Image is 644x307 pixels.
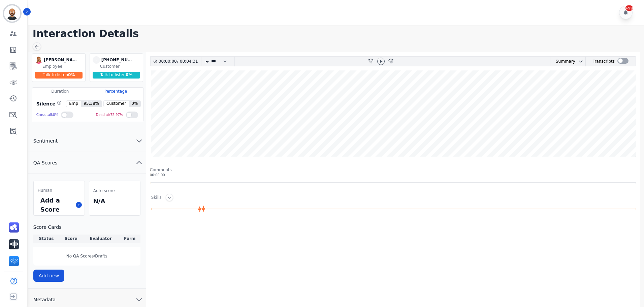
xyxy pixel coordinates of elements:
div: Dead air 72.97 % [96,110,123,120]
div: 00:04:31 [179,57,197,66]
div: Transcripts [593,57,615,66]
svg: chevron down [135,137,143,145]
div: Skills [151,195,162,201]
span: Sentiment [28,137,63,144]
button: Add new [33,270,65,282]
div: Comments [150,167,636,173]
div: Percentage [88,88,143,95]
th: Score [59,235,83,243]
button: chevron down [575,59,583,64]
div: Add a Score [39,194,73,215]
img: Bordered avatar [4,5,20,22]
div: No QA Scores/Drafts [33,247,140,266]
button: Sentiment chevron down [28,130,146,152]
th: Status [33,235,59,243]
svg: chevron up [135,159,143,167]
span: QA Scores [28,159,63,166]
div: Customer [100,64,141,69]
div: Talk to listen [35,72,83,79]
div: Talk to listen [93,72,140,79]
div: Auto score [92,186,137,195]
span: 95.38 % [81,101,102,107]
svg: chevron down [578,59,583,64]
span: Human [38,188,52,193]
h1: Interaction Details [33,28,644,40]
div: Duration [32,88,88,95]
span: - [93,56,100,64]
div: Summary [550,57,575,66]
div: Cross talk 0 % [36,110,58,120]
span: Customer [104,101,129,107]
span: 0 % [129,101,140,107]
span: 0 % [68,72,75,77]
span: 0 % [126,72,132,77]
div: 00:00:00 [159,57,177,66]
span: Emp [66,101,81,107]
div: / [159,57,200,66]
div: [PHONE_NUMBER] [101,56,135,64]
h3: Score Cards [33,224,140,231]
th: Evaluator [83,235,119,243]
span: Metadata [28,296,61,303]
div: Silence [35,100,62,107]
div: 00:00:00 [150,173,636,178]
div: Employee [42,64,84,69]
th: Form [119,235,140,243]
button: QA Scores chevron up [28,152,146,174]
div: [PERSON_NAME] [44,56,77,64]
svg: chevron down [135,296,143,304]
div: +99 [625,5,633,11]
div: N/A [92,195,137,207]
